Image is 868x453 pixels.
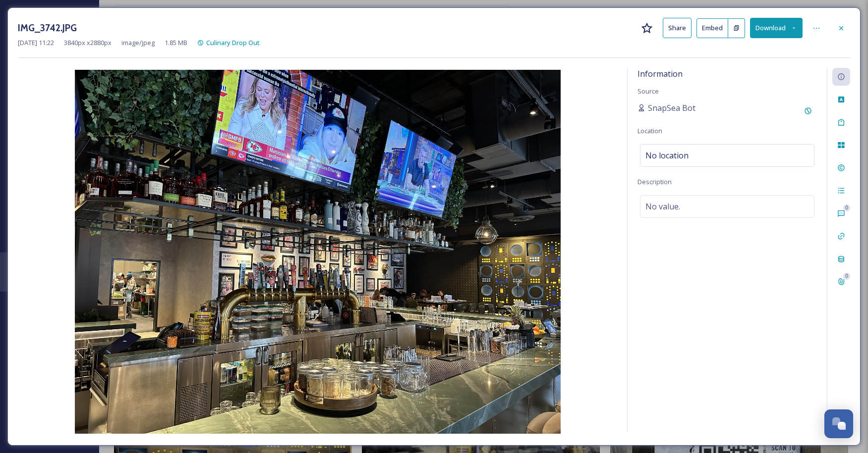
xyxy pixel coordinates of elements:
[645,201,680,212] span: No value.
[663,18,692,38] button: Share
[637,126,662,135] span: Location
[843,273,850,280] div: 0
[165,38,187,48] span: 1.85 MB
[18,38,54,48] span: [DATE] 11:22
[637,87,659,96] span: Source
[750,18,803,38] button: Download
[824,409,853,438] button: Open Chat
[206,38,260,47] span: Culinary Drop Out
[18,70,617,434] img: S8z2vjk.JPG
[637,68,683,79] span: Information
[645,150,689,161] span: No location
[637,177,672,186] span: Description
[18,21,77,35] h3: IMG_3742.JPG
[64,38,112,48] span: 3840 px x 2880 px
[121,38,155,48] span: image/jpeg
[843,204,850,211] div: 0
[696,18,728,38] button: Embed
[648,102,695,114] span: SnapSea Bot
